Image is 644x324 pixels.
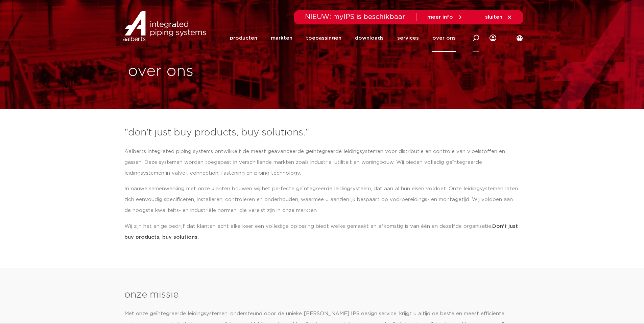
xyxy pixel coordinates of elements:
span: sluiten [485,15,502,20]
p: Aalberts integrated piping systems ontwikkelt de meest geavanceerde geïntegreerde leidingsystemen... [124,146,520,179]
h3: "don't just buy products, buy solutions." [124,126,520,139]
a: meer info [427,14,463,20]
h3: onze missie [124,288,520,302]
span: NIEUW: myIPS is beschikbaar [305,14,405,20]
a: sluiten [485,14,512,20]
a: downloads [355,24,384,52]
a: producten [230,24,257,52]
span: meer info [427,15,453,20]
a: services [397,24,419,52]
p: Wij zijn het enige bedrijf dat klanten echt elke keer een volledige oplossing biedt welke gemaakt... [124,221,520,243]
p: In nauwe samenwerking met onze klanten bouwen wij het perfecte geïntegreerde leidingsysteem, dat ... [124,183,520,216]
div: my IPS [490,24,496,52]
a: over ons [432,24,456,52]
a: markten [271,24,292,52]
a: toepassingen [306,24,341,52]
nav: Menu [230,24,456,52]
h1: over ons [128,61,319,82]
strong: Don’t just buy products, buy solutions. [124,224,518,240]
